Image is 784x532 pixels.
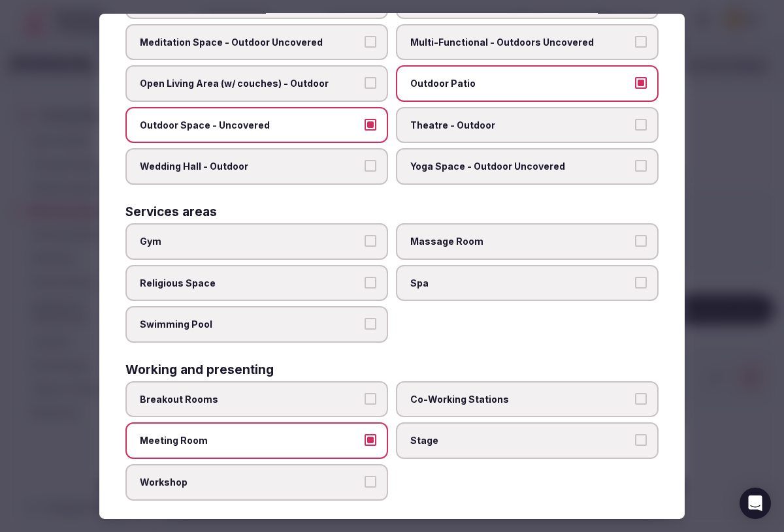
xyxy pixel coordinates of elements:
[140,119,361,132] span: Outdoor Space - Uncovered
[635,160,647,172] button: Yoga Space - Outdoor Uncovered
[410,276,631,289] span: Spa
[140,235,361,248] span: Gym
[635,235,647,247] button: Massage Room
[635,119,647,131] button: Theatre - Outdoor
[140,476,361,489] span: Workshop
[635,35,647,47] button: Multi-Functional - Outdoors Uncovered
[140,276,361,289] span: Religious Space
[140,160,361,173] span: Wedding Hall - Outdoor
[140,434,361,447] span: Meeting Room
[410,35,631,48] span: Multi-Functional - Outdoors Uncovered
[365,119,376,131] button: Outdoor Space - Uncovered
[365,318,376,330] button: Swimming Pool
[365,235,376,247] button: Gym
[635,434,647,446] button: Stage
[140,393,361,406] span: Breakout Rooms
[365,393,376,405] button: Breakout Rooms
[140,35,361,48] span: Meditation Space - Outdoor Uncovered
[410,434,631,447] span: Stage
[125,206,217,218] h3: Services areas
[365,276,376,288] button: Religious Space
[410,119,631,132] span: Theatre - Outdoor
[635,276,647,288] button: Spa
[140,318,361,331] span: Swimming Pool
[410,235,631,248] span: Massage Room
[410,160,631,173] span: Yoga Space - Outdoor Uncovered
[635,77,647,89] button: Outdoor Patio
[365,434,376,446] button: Meeting Room
[410,393,631,406] span: Co-Working Stations
[365,77,376,89] button: Open Living Area (w/ couches) - Outdoor
[365,35,376,47] button: Meditation Space - Outdoor Uncovered
[125,364,274,376] h3: Working and presenting
[365,160,376,172] button: Wedding Hall - Outdoor
[410,77,631,90] span: Outdoor Patio
[365,476,376,488] button: Workshop
[140,77,361,90] span: Open Living Area (w/ couches) - Outdoor
[635,393,647,405] button: Co-Working Stations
